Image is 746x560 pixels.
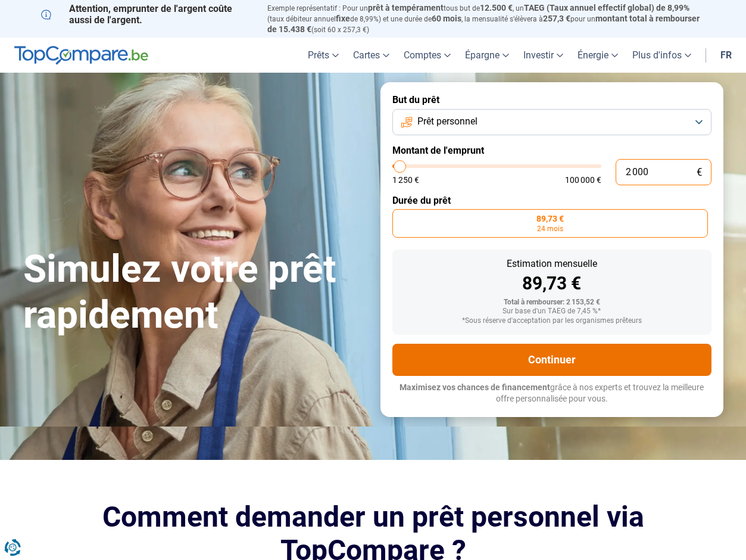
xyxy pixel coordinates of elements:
[537,225,563,232] span: 24 mois
[524,3,689,13] span: TAEG (Taux annuel effectif global) de 8,99%
[368,3,444,13] span: prêt à tempérament
[402,298,702,307] div: Total à rembourser: 2 153,52 €
[301,38,346,73] a: Prêts
[565,176,601,184] span: 100 000 €
[402,307,702,316] div: Sur base d'un TAEG de 7,45 %*
[713,38,739,73] a: fr
[23,247,366,338] h1: Simulez votre prêt rapidement
[625,38,698,73] a: Plus d'infos
[41,3,253,26] p: Attention, emprunter de l'argent coûte aussi de l'argent.
[697,167,702,178] span: €
[392,195,711,206] label: Durée du prêt
[267,14,700,34] span: montant total à rembourser de 15.438 €
[480,3,513,13] span: 12.500 €
[336,14,350,23] span: fixe
[536,214,564,223] span: 89,73 €
[543,14,570,23] span: 257,3 €
[392,94,711,105] label: But du prêt
[392,109,711,135] button: Prêt personnel
[392,145,711,156] label: Montant de l'emprunt
[402,275,702,293] div: 89,73 €
[417,115,477,128] span: Prêt personnel
[392,344,711,376] button: Continuer
[458,38,516,73] a: Épargne
[399,382,550,392] span: Maximisez vos chances de financement
[516,38,570,73] a: Investir
[392,382,711,405] p: grâce à nos experts et trouvez la meilleure offre personnalisée pour vous.
[392,176,419,184] span: 1 250 €
[267,3,706,35] p: Exemple représentatif : Pour un tous but de , un (taux débiteur annuel de 8,99%) et une durée de ...
[14,46,148,65] img: TopCompare
[402,259,702,269] div: Estimation mensuelle
[346,38,397,73] a: Cartes
[570,38,625,73] a: Énergie
[402,317,702,325] div: *Sous réserve d'acceptation par les organismes prêteurs
[432,14,461,23] span: 60 mois
[397,38,458,73] a: Comptes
